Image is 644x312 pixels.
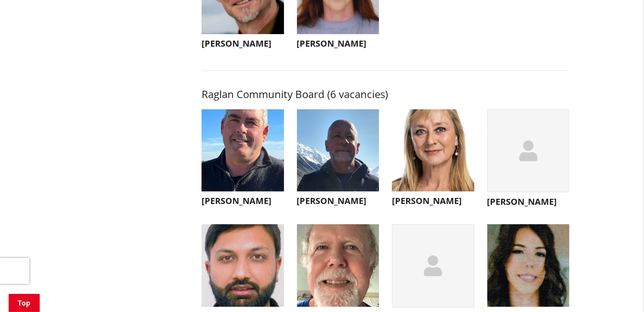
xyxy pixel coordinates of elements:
[392,109,474,211] button: [PERSON_NAME]
[487,197,570,207] h3: [PERSON_NAME]
[9,294,40,312] a: Top
[202,88,569,101] h3: Raglan Community Board (6 vacancies)
[487,224,570,307] img: WO-B-RG__DELLER_E__QEKNW
[297,224,379,307] img: WO-B-RG__HAMPTON_P__geqQF
[202,224,284,307] img: WO-B-RG__BAINS_S__wDBy3
[297,109,379,192] img: Nick Pearce
[487,109,570,212] button: [PERSON_NAME]
[392,109,474,192] img: WO-W-WH__LABOYRIE_N__XTjB5
[297,38,379,49] h3: [PERSON_NAME]
[202,38,284,49] h3: [PERSON_NAME]
[202,109,284,192] img: WO-B-RG__WALLIS_R__d6Whr
[392,196,474,206] h3: [PERSON_NAME]
[297,109,379,211] button: [PERSON_NAME]
[202,196,284,206] h3: [PERSON_NAME]
[202,109,284,211] button: [PERSON_NAME]
[297,196,379,206] h3: [PERSON_NAME]
[604,276,635,307] iframe: Messenger Launcher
